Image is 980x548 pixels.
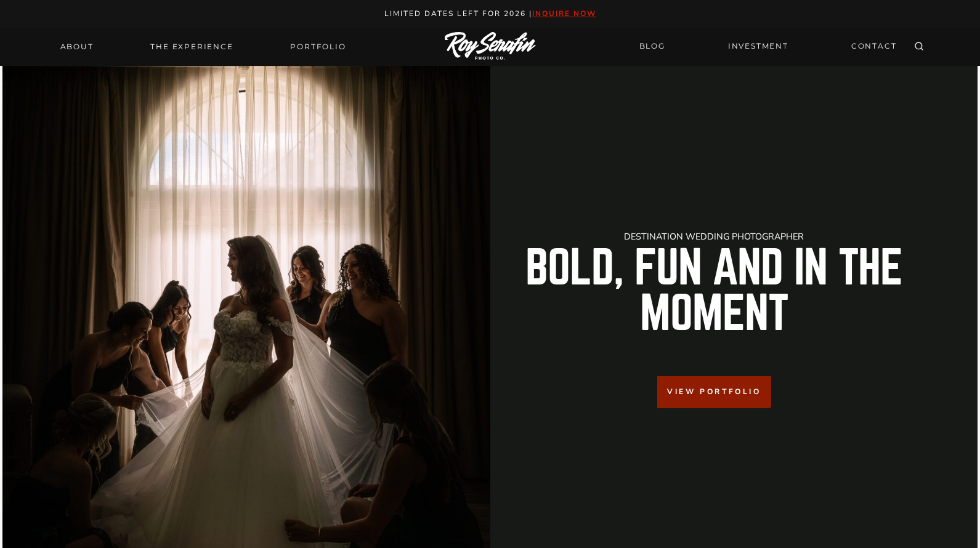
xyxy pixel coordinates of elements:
a: About [53,38,101,55]
nav: Primary Navigation [53,38,354,55]
a: View Portfolio [657,376,771,408]
a: THE EXPERIENCE [143,38,240,55]
p: Limited Dates LEft for 2026 | [14,7,967,20]
h1: Destination Wedding Photographer [500,232,929,241]
a: INVESTMENT [721,36,796,57]
a: inquire now [532,9,596,18]
nav: Secondary Navigation [632,36,904,57]
a: Portfolio [283,38,353,55]
span: View Portfolio [667,386,761,398]
img: Logo of Roy Serafin Photo Co., featuring stylized text in white on a light background, representi... [445,32,536,61]
h2: Bold, Fun And in the Moment [500,246,929,337]
button: View Search Form [910,38,928,55]
a: CONTACT [844,36,904,57]
a: BLOG [632,36,673,57]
